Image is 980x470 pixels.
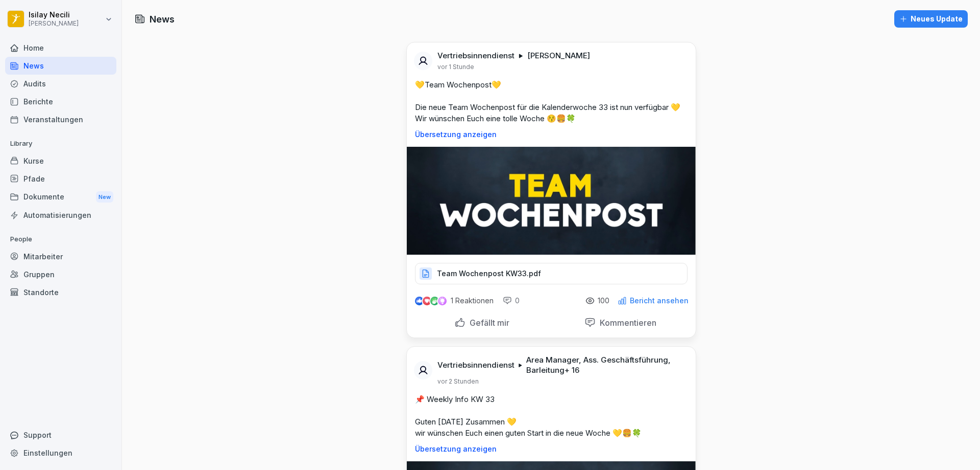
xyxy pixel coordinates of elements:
p: Vertriebsinnendienst [437,51,514,61]
p: Gefällt mir [465,318,509,328]
div: New [96,191,113,203]
div: Neues Update [899,13,963,25]
button: Neues Update [894,10,968,28]
a: Kurse [5,152,116,170]
p: Team Wochenpost KW33.pdf [437,268,541,279]
p: vor 2 Stunden [437,377,479,386]
p: Isilay Necili [29,11,79,19]
p: 📌 Weekly Info KW 33 Guten [DATE] Zusammen 💛 wir wünschen Euch einen guten Start in die neue Woche... [415,394,688,439]
p: Kommentieren [596,318,656,328]
p: Vertriebsinnendienst [437,360,514,370]
p: [PERSON_NAME] [527,51,590,61]
a: Veranstaltungen [5,110,116,128]
p: Bericht ansehen [630,297,689,305]
p: [PERSON_NAME] [29,20,79,27]
p: 100 [598,297,609,305]
p: Library [5,136,116,152]
p: Übersetzung anzeigen [415,130,688,139]
div: Support [5,426,116,444]
div: 0 [503,296,520,306]
a: Audits [5,75,116,93]
div: Dokumente [5,188,116,207]
p: Übersetzung anzeigen [415,445,688,453]
a: Einstellungen [5,444,116,462]
img: inspiring [438,296,447,305]
img: celebrate [430,297,439,305]
img: like [415,297,423,305]
a: Gruppen [5,265,116,283]
a: Berichte [5,93,116,110]
a: Automatisierungen [5,206,116,224]
h1: News [150,12,175,26]
p: vor 1 Stunde [437,63,474,71]
img: love [423,297,431,305]
p: Area Manager, Ass. Geschäftsführung, Barleitung + 16 [526,355,683,375]
a: Standorte [5,283,116,301]
img: h8mlubquxx2sxvs4p86cw6xu.png [407,147,696,255]
p: 1 Reaktionen [451,297,494,305]
a: Home [5,39,116,57]
p: 💛Team Wochenpost💛 Die neue Team Wochenpost für die Kalenderwoche 33 ist nun verfügbar 💛 Wir wünsc... [415,79,688,124]
p: People [5,231,116,248]
a: Pfade [5,170,116,188]
a: News [5,57,116,75]
a: Mitarbeiter [5,248,116,265]
a: DokumenteNew [5,188,116,207]
a: Team Wochenpost KW33.pdf [415,272,688,282]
